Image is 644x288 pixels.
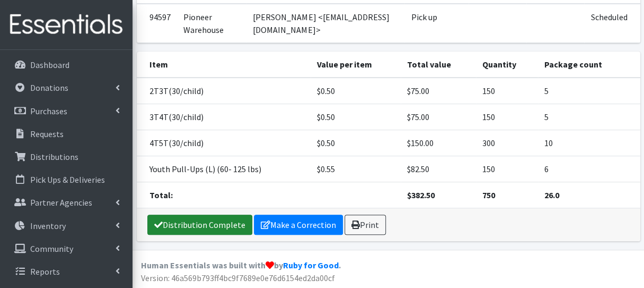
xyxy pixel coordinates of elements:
[254,215,343,235] a: Make a Correction
[538,52,640,78] th: Package count
[4,261,128,282] a: Reports
[311,52,401,78] th: Value per item
[401,156,476,182] td: $82.50
[538,130,640,156] td: 10
[137,4,177,43] td: 94597
[177,4,247,43] td: Pioneer Warehouse
[482,190,495,200] strong: 750
[401,104,476,130] td: $75.00
[401,78,476,104] td: $75.00
[30,266,60,277] p: Reports
[4,146,128,167] a: Distributions
[476,130,538,156] td: 300
[476,52,538,78] th: Quantity
[4,100,128,122] a: Purchases
[404,4,469,43] td: Pick up
[30,197,92,208] p: Partner Agencies
[283,260,339,270] a: Ruby for Good
[30,221,66,231] p: Inventory
[147,215,252,235] a: Distribution Complete
[538,104,640,130] td: 5
[544,190,559,200] strong: 26.0
[30,82,68,93] p: Donations
[584,4,640,43] td: Scheduled
[476,156,538,182] td: 150
[538,156,640,182] td: 6
[4,192,128,213] a: Partner Agencies
[4,77,128,98] a: Donations
[137,130,311,156] td: 4T5T(30/child)
[4,169,128,190] a: Pick Ups & Deliveries
[30,106,67,116] p: Purchases
[137,104,311,130] td: 3T4T(30/child)
[149,190,173,200] strong: Total:
[137,156,311,182] td: Youth Pull-Ups (L) (60- 125 lbs)
[311,78,401,104] td: $0.50
[30,129,64,139] p: Requests
[141,273,335,283] span: Version: 46a569b793ff4bc9f7689e0e76d6154ed2da00cf
[476,104,538,130] td: 150
[137,78,311,104] td: 2T3T(30/child)
[401,130,476,156] td: $150.00
[30,151,78,162] p: Distributions
[30,174,105,185] p: Pick Ups & Deliveries
[401,52,476,78] th: Total value
[30,60,69,70] p: Dashboard
[538,78,640,104] td: 5
[311,104,401,130] td: $0.50
[4,215,128,236] a: Inventory
[407,190,435,200] strong: $382.50
[4,238,128,259] a: Community
[311,130,401,156] td: $0.50
[141,260,341,270] strong: Human Essentials was built with by .
[4,54,128,75] a: Dashboard
[311,156,401,182] td: $0.55
[137,52,311,78] th: Item
[4,7,128,43] img: HumanEssentials
[30,243,73,254] p: Community
[4,123,128,145] a: Requests
[476,78,538,104] td: 150
[246,4,404,43] td: [PERSON_NAME] <[EMAIL_ADDRESS][DOMAIN_NAME]>
[345,215,386,235] a: Print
